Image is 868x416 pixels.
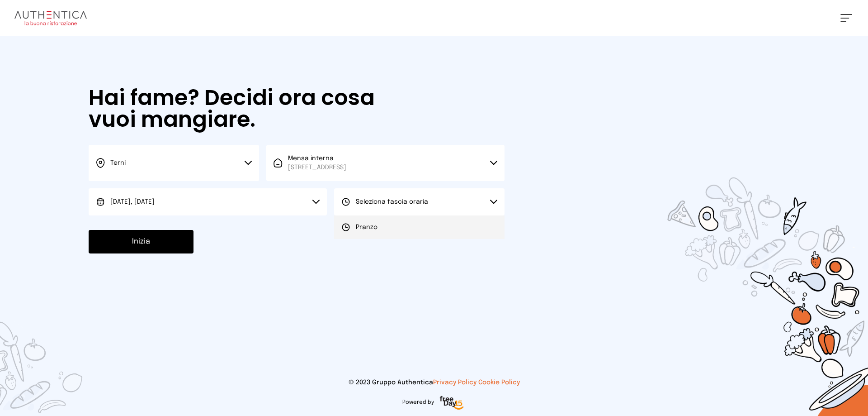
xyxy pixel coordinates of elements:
span: Powered by [402,399,434,406]
button: Inizia [89,230,193,253]
img: logo-freeday.3e08031.png [438,394,466,412]
span: Pranzo [356,223,377,232]
a: Cookie Policy [478,379,520,386]
button: Seleziona fascia oraria [334,188,505,215]
p: © 2023 Gruppo Authentica [14,378,854,387]
span: Seleziona fascia oraria [356,199,428,205]
a: Privacy Policy [433,379,476,386]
